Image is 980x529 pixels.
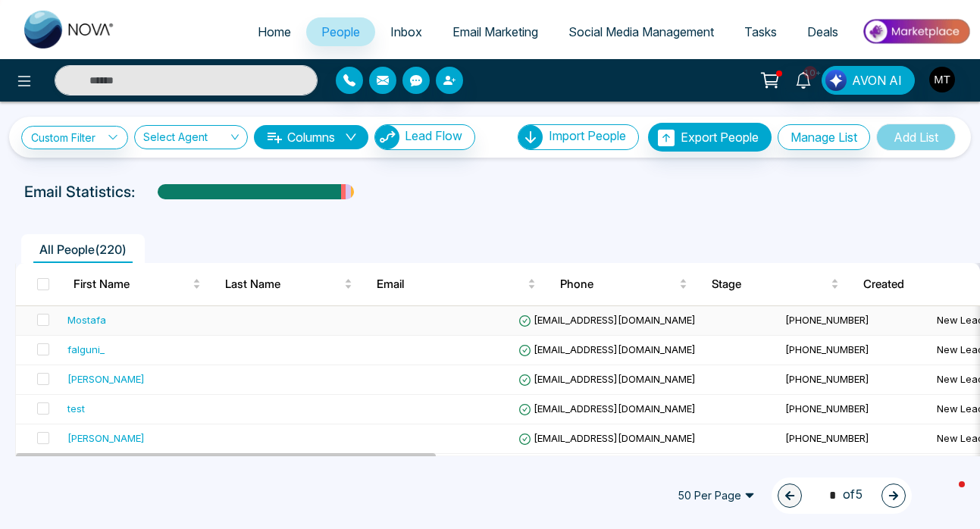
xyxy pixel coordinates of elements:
[744,24,777,39] span: Tasks
[861,14,971,49] img: Market-place.gif
[375,17,437,46] a: Inbox
[822,66,915,95] button: AVON AI
[390,24,422,39] span: Inbox
[243,17,306,46] a: Home
[67,371,145,387] div: [PERSON_NAME]
[321,24,360,39] span: People
[729,17,792,46] a: Tasks
[213,263,365,305] th: Last Name
[548,263,700,305] th: Phone
[785,373,869,385] span: [PHONE_NUMBER]
[365,263,548,305] th: Email
[785,432,869,444] span: [PHONE_NUMBER]
[568,24,714,39] span: Social Media Management
[792,17,853,46] a: Deals
[405,128,462,143] span: Lead Flow
[518,432,696,444] span: [EMAIL_ADDRESS][DOMAIN_NAME]
[518,314,696,326] span: [EMAIL_ADDRESS][DOMAIN_NAME]
[375,125,399,149] img: Lead Flow
[74,275,189,293] span: First Name
[785,314,869,326] span: [PHONE_NUMBER]
[67,312,106,327] div: Mostafa
[24,11,115,49] img: Nova CRM Logo
[778,124,870,150] button: Manage List
[254,125,368,149] button: Columnsdown
[928,477,965,514] iframe: Intercom live chat
[785,402,869,415] span: [PHONE_NUMBER]
[825,70,847,91] img: Lead Flow
[225,275,341,293] span: Last Name
[785,343,869,355] span: [PHONE_NUMBER]
[452,24,538,39] span: Email Marketing
[803,66,817,80] span: 10+
[681,130,759,145] span: Export People
[807,24,838,39] span: Deals
[437,17,553,46] a: Email Marketing
[648,123,772,152] button: Export People
[560,275,676,293] span: Phone
[785,66,822,92] a: 10+
[377,275,524,293] span: Email
[820,485,863,506] span: of 5
[33,242,133,257] span: All People ( 220 )
[700,263,851,305] th: Stage
[24,180,135,203] p: Email Statistics:
[368,124,475,150] a: Lead FlowLead Flow
[67,342,105,357] div: falguni_
[345,131,357,143] span: down
[518,373,696,385] span: [EMAIL_ADDRESS][DOMAIN_NAME]
[852,71,902,89] span: AVON AI
[549,128,626,143] span: Import People
[67,430,145,446] div: [PERSON_NAME]
[863,275,979,293] span: Created
[374,124,475,150] button: Lead Flow
[61,263,213,305] th: First Name
[306,17,375,46] a: People
[553,17,729,46] a: Social Media Management
[712,275,828,293] span: Stage
[518,402,696,415] span: [EMAIL_ADDRESS][DOMAIN_NAME]
[67,401,85,416] div: test
[21,126,128,149] a: Custom Filter
[929,67,955,92] img: User Avatar
[518,343,696,355] span: [EMAIL_ADDRESS][DOMAIN_NAME]
[258,24,291,39] span: Home
[667,484,766,508] span: 50 Per Page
